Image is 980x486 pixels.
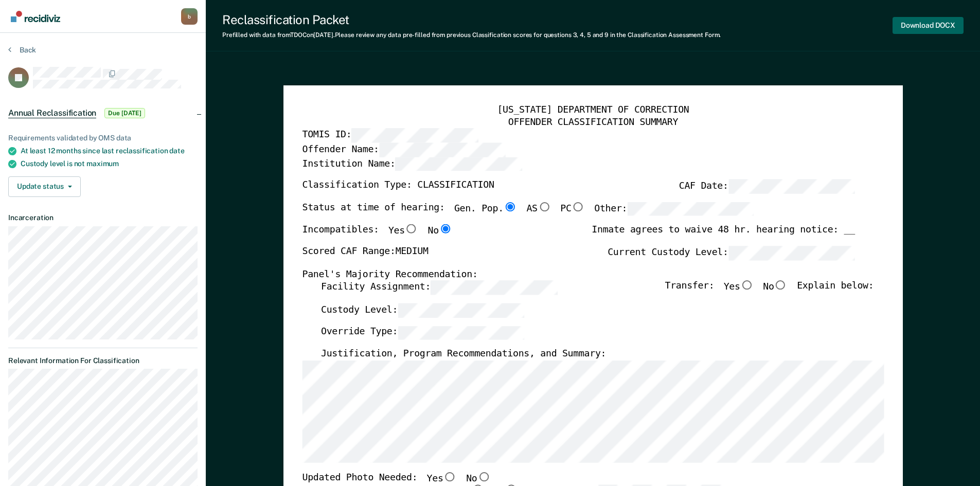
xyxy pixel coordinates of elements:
[302,202,754,225] div: Status at time of hearing:
[388,224,418,238] label: Yes
[398,326,524,340] input: Override Type:
[537,202,550,211] input: AS
[608,246,855,260] label: Current Custody Level:
[404,224,418,233] input: Yes
[774,281,787,290] input: No
[379,143,505,157] input: Offender Name:
[728,179,854,194] input: CAF Date:
[302,472,490,485] div: Updated Photo Needed:
[302,179,494,194] label: Classification Type: CLASSIFICATION
[302,104,884,117] div: [US_STATE] DEPARTMENT OF CORRECTION
[665,281,874,303] div: Transfer: Explain below:
[302,268,854,281] div: Panel's Majority Recommendation:
[8,213,198,222] dt: Incarceration
[8,45,36,55] button: Back
[594,202,754,217] label: Other:
[427,224,452,238] label: No
[395,157,522,171] input: Institution Name:
[21,159,198,168] div: Custody level is not
[21,147,198,155] div: At least 12 months since last reclassification
[728,246,854,260] input: Current Custody Level:
[86,159,119,168] span: maximum
[466,472,491,485] label: No
[302,143,506,157] label: Offender Name:
[627,202,754,217] input: Other:
[592,224,855,246] div: Inmate agrees to waive 48 hr. hearing notice: __
[454,202,516,217] label: Gen. Pop.
[302,157,522,171] label: Institution Name:
[740,281,753,290] input: Yes
[222,31,721,39] div: Prefilled with data from TDOC on [DATE] . Please review any data pre-filled from previous Classif...
[8,108,96,118] span: Annual Reclassification
[438,224,452,233] input: No
[351,129,478,143] input: TOMIS ID:
[723,281,753,295] label: Yes
[426,472,456,485] label: Yes
[503,202,516,211] input: Gen. Pop.
[477,472,490,481] input: No
[169,147,184,155] span: date
[302,224,452,246] div: Incompatibles:
[104,108,145,118] span: Due [DATE]
[320,326,524,340] label: Override Type:
[893,17,964,34] button: Download DOCX
[320,348,605,361] label: Justification, Program Recommendations, and Summary:
[11,11,60,22] img: Recidiviz
[181,8,198,25] button: Profile dropdown button
[320,303,524,318] label: Custody Level:
[763,281,788,295] label: No
[8,134,198,142] div: Requirements validated by OMS data
[431,281,557,295] input: Facility Assignment:
[679,179,854,194] label: CAF Date:
[560,202,585,217] label: PC
[302,116,884,129] div: OFFENDER CLASSIFICATION SUMMARY
[8,176,81,197] button: Update status
[302,129,478,143] label: TOMIS ID:
[222,12,721,27] div: Reclassification Packet
[302,246,428,260] label: Scored CAF Range: MEDIUM
[443,472,456,481] input: Yes
[320,281,557,295] label: Facility Assignment:
[571,202,584,211] input: PC
[181,8,198,25] div: b
[398,303,524,318] input: Custody Level:
[8,356,198,365] dt: Relevant Information For Classification
[526,202,551,217] label: AS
